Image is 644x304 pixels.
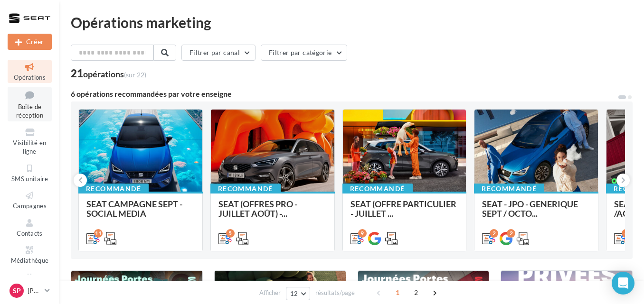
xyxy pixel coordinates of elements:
[507,229,515,238] div: 2
[8,60,52,83] a: Opérations
[71,15,633,29] div: Opérations marketing
[13,286,21,295] span: Sp
[14,74,46,81] span: Opérations
[124,71,146,79] span: (sur 22)
[8,161,52,184] a: SMS unitaire
[8,34,52,50] button: Créer
[342,184,413,194] div: Recommandé
[78,184,149,194] div: Recommandé
[261,45,347,61] button: Filtrer par catégorie
[13,202,47,210] span: Campagnes
[71,68,146,79] div: 21
[612,272,635,295] div: Open Intercom Messenger
[408,285,424,300] span: 2
[71,90,617,98] div: 6 opérations recommandées par votre enseigne
[482,199,578,219] span: SEAT - JPO - GENERIQUE SEPT / OCTO...
[8,87,52,121] a: Boîte de réception
[622,229,630,238] div: 6
[83,70,146,78] div: opérations
[8,125,52,157] a: Visibilité en ligne
[226,229,235,238] div: 5
[28,286,41,295] p: [PERSON_NAME]
[11,257,49,264] span: Médiathèque
[8,282,52,300] a: Sp [PERSON_NAME]
[8,188,52,212] a: Campagnes
[16,103,43,120] span: Boîte de réception
[8,216,52,239] a: Contacts
[181,45,256,61] button: Filtrer par canal
[13,139,46,156] span: Visibilité en ligne
[286,287,310,300] button: 12
[315,288,355,297] span: résultats/page
[474,184,544,194] div: Recommandé
[358,229,367,238] div: 9
[94,229,103,238] div: 11
[8,243,52,266] a: Médiathèque
[218,199,297,219] span: SEAT (OFFRES PRO - JUILLET AOÛT) -...
[490,229,498,238] div: 2
[390,285,405,300] span: 1
[8,34,52,50] div: Nouvelle campagne
[11,175,48,183] span: SMS unitaire
[259,288,281,297] span: Afficher
[290,290,298,297] span: 12
[350,199,456,219] span: SEAT (OFFRE PARTICULIER - JUILLET ...
[210,184,281,194] div: Recommandé
[17,230,43,237] span: Contacts
[86,199,182,219] span: SEAT CAMPAGNE SEPT - SOCIAL MEDIA
[8,270,52,294] a: Calendrier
